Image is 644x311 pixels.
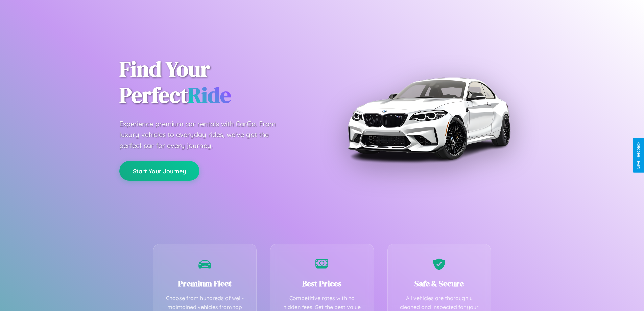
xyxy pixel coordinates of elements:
div: Give Feedback [636,142,641,169]
h3: Safe & Secure [398,278,481,289]
h3: Best Prices [281,278,363,289]
h3: Premium Fleet [164,278,246,289]
span: Ride [188,80,231,110]
button: Start Your Journey [119,161,199,181]
p: Experience premium car rentals with CarGo. From luxury vehicles to everyday rides, we've got the ... [119,118,288,151]
h1: Find Your Perfect [119,56,312,108]
img: Premium BMW car rental vehicle [344,34,513,203]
